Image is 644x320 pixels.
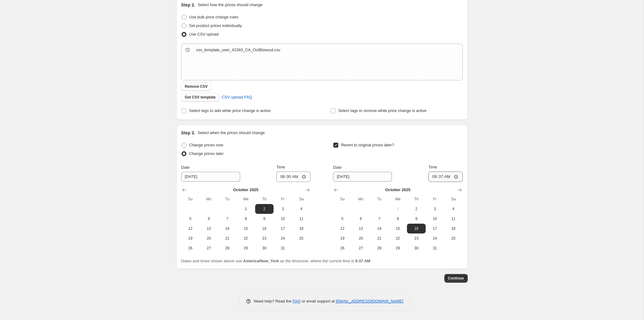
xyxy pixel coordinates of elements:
[354,197,368,202] span: Mo
[243,259,279,263] b: America/New_York
[220,216,234,221] span: 7
[354,246,368,251] span: 27
[333,194,351,204] th: Sunday
[181,243,200,253] button: Sunday October 26 2025
[373,216,386,221] span: 7
[258,246,271,251] span: 30
[218,214,236,224] button: Tuesday October 7 2025
[181,82,212,91] button: Remove CSV
[276,236,289,241] span: 24
[370,233,389,243] button: Tuesday October 21 2025
[447,236,460,241] span: 25
[255,204,274,214] button: Thursday October 2 2025
[335,226,349,231] span: 12
[274,224,292,233] button: Friday October 17 2025
[354,216,368,221] span: 6
[181,165,190,170] span: Date
[448,276,464,281] span: Continue
[352,224,370,233] button: Monday October 13 2025
[444,194,462,204] th: Saturday
[444,214,462,224] button: Saturday October 11 2025
[189,23,242,28] span: Set product prices individually
[426,243,444,253] button: Friday October 31 2025
[409,226,423,231] span: 16
[293,299,301,303] a: FAQ
[202,197,216,202] span: Mo
[255,214,274,224] button: Thursday October 9 2025
[407,243,425,253] button: Thursday October 30 2025
[303,186,312,194] button: Show next month, November 2025
[333,224,351,233] button: Sunday October 12 2025
[391,226,404,231] span: 15
[276,165,285,169] span: Time
[391,246,404,251] span: 29
[220,236,234,241] span: 21
[455,186,464,194] button: Show next month, November 2025
[189,143,223,147] span: Change prices now
[220,226,234,231] span: 14
[294,216,308,221] span: 11
[426,204,444,214] button: Friday October 3 2025
[276,246,289,251] span: 31
[218,92,256,102] a: CSV upload FAQ
[335,236,349,241] span: 19
[180,186,189,194] button: Show previous month, September 2025
[428,246,442,251] span: 31
[294,226,308,231] span: 18
[409,246,423,251] span: 30
[239,197,252,202] span: We
[185,84,208,89] span: Remove CSV
[292,224,310,233] button: Saturday October 18 2025
[352,233,370,243] button: Monday October 20 2025
[373,246,386,251] span: 28
[200,243,218,253] button: Monday October 27 2025
[181,194,200,204] th: Sunday
[184,226,197,231] span: 12
[447,197,460,202] span: Sa
[292,204,310,214] button: Saturday October 4 2025
[389,243,407,253] button: Wednesday October 29 2025
[189,108,271,113] span: Select tags to add while price change is active
[332,186,340,194] button: Show previous month, September 2025
[341,143,394,147] span: Revert to original prices later?
[294,236,308,241] span: 25
[184,197,197,202] span: Su
[352,194,370,204] th: Monday
[335,246,349,251] span: 26
[370,243,389,253] button: Tuesday October 28 2025
[185,95,216,100] span: Get CSV template
[333,214,351,224] button: Sunday October 5 2025
[220,246,234,251] span: 28
[428,206,442,211] span: 3
[292,194,310,204] th: Saturday
[428,236,442,241] span: 24
[276,226,289,231] span: 17
[352,214,370,224] button: Monday October 6 2025
[428,165,437,169] span: Time
[391,206,404,211] span: 1
[276,197,289,202] span: Fr
[447,216,460,221] span: 11
[218,233,236,243] button: Tuesday October 21 2025
[236,233,255,243] button: Wednesday October 22 2025
[184,236,197,241] span: 19
[218,243,236,253] button: Tuesday October 28 2025
[218,224,236,233] button: Tuesday October 14 2025
[407,224,425,233] button: Thursday October 16 2025
[274,204,292,214] button: Friday October 3 2025
[447,226,460,231] span: 18
[391,197,404,202] span: We
[373,197,386,202] span: Tu
[202,226,216,231] span: 13
[409,236,423,241] span: 23
[255,233,274,243] button: Thursday October 23 2025
[373,236,386,241] span: 21
[426,233,444,243] button: Friday October 24 2025
[333,165,341,170] span: Date
[428,197,442,202] span: Fr
[222,94,252,100] span: CSV upload FAQ
[444,274,468,283] button: Continue
[426,194,444,204] th: Friday
[389,233,407,243] button: Wednesday October 22 2025
[236,243,255,253] button: Wednesday October 29 2025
